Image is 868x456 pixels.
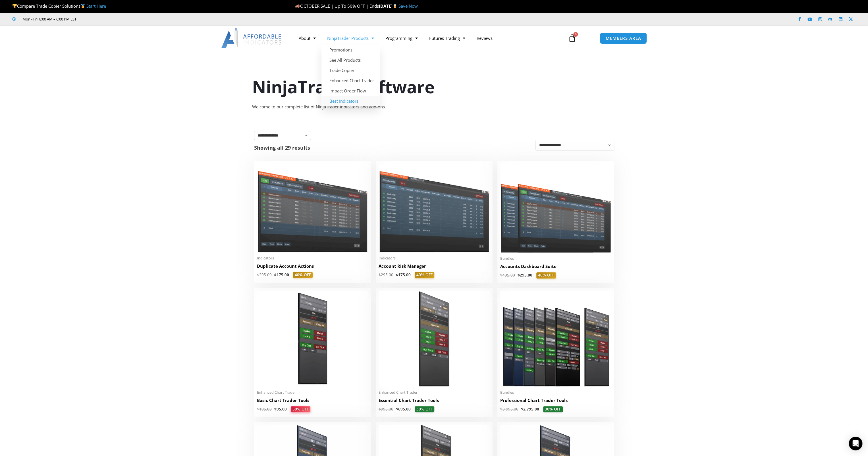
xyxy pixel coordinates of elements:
[12,3,106,9] span: Compare Trade Copier Solutions
[606,36,641,40] span: MEMBERS AREA
[500,397,611,403] h2: Professional Chart Trader Tools
[379,263,490,272] a: Account Risk Manager
[293,272,313,278] span: 40% OFF
[21,16,76,22] span: Mon - Fri: 8:00 AM – 6:00 PM EST
[254,145,310,150] p: Showing all 29 results
[393,4,397,8] img: ⌛
[380,32,423,45] a: Programming
[295,3,379,9] span: OCTOBER SALE | Up To 50% OFF | Ends
[396,272,411,277] bdi: 175.00
[379,407,393,412] bdi: 995.00
[274,272,277,277] span: $
[379,3,398,9] strong: [DATE]
[536,272,556,278] span: 40% OFF
[379,272,381,277] span: $
[13,4,17,8] img: 🏆
[543,406,563,412] span: 30% OFF
[252,103,616,111] div: Welcome to our complete list of NinjaTrader indicators and add-ons.
[257,272,259,277] span: $
[321,86,380,96] a: Impact Order Flow
[293,32,321,45] a: About
[500,263,611,269] h2: Accounts Dashboard Suite
[535,140,614,150] select: Shop order
[500,397,611,406] a: Professional Chart Trader Tools
[274,407,277,412] span: $
[257,291,368,386] img: BasicTools
[321,96,380,106] a: Best Indicators
[559,30,584,46] a: 0
[379,272,393,277] bdi: 295.00
[500,273,502,278] span: $
[379,263,490,269] h2: Account Risk Manager
[521,407,523,412] span: $
[274,407,287,412] bdi: 95.00
[500,407,502,412] span: $
[379,407,381,412] span: $
[321,45,380,55] a: Promotions
[257,263,368,269] h2: Duplicate Account Actions
[257,397,368,406] a: Basic Chart Trader Tools
[257,390,368,395] span: Enhanced Chart Trader
[500,390,611,395] span: Bundles
[257,397,368,403] h2: Basic Chart Trader Tools
[274,272,289,277] bdi: 175.00
[415,272,434,278] span: 40% OFF
[500,273,515,278] bdi: 495.00
[252,75,616,99] h1: NinjaTrader Software
[257,263,368,272] a: Duplicate Account Actions
[379,397,490,403] h2: Essential Chart Trader Tools
[500,291,611,386] img: ProfessionalToolsBundlePage
[221,28,282,48] img: LogoAI | Affordable Indicators – NinjaTrader
[86,3,106,9] a: Start Here
[257,256,368,261] span: Indicators
[379,397,490,406] a: Essential Chart Trader Tools
[518,273,532,278] bdi: 295.00
[471,32,498,45] a: Reviews
[849,437,862,450] div: Open Intercom Messenger
[573,32,578,37] span: 0
[84,16,170,22] iframe: Customer reviews powered by Trustpilot
[500,407,518,412] bdi: 3,995.00
[379,164,490,252] img: Account Risk Manager
[500,164,611,253] img: Accounts Dashboard Suite
[257,407,259,412] span: $
[600,32,647,44] a: MEMBERS AREA
[500,263,611,272] a: Accounts Dashboard Suite
[379,390,490,395] span: Enhanced Chart Trader
[321,45,380,106] ul: NinjaTrader Products
[257,272,272,277] bdi: 295.00
[257,407,272,412] bdi: 195.00
[379,256,490,261] span: Indicators
[500,256,611,261] span: Bundles
[396,407,411,412] bdi: 695.00
[423,32,471,45] a: Futures Trading
[321,75,380,86] a: Enhanced Chart Trader
[396,272,398,277] span: $
[81,4,85,8] img: 🥇
[379,291,490,386] img: Essential Chart Trader Tools
[321,55,380,65] a: See All Products
[290,406,311,412] span: 50% OFF
[396,407,398,412] span: $
[321,32,380,45] a: NinjaTrader Products
[293,32,561,45] nav: Menu
[415,406,434,412] span: 30% OFF
[321,65,380,75] a: Trade Copier
[257,164,368,252] img: Duplicate Account Actions
[295,4,300,8] img: 🍂
[521,407,539,412] bdi: 2,795.00
[518,273,520,278] span: $
[398,3,418,9] a: Save Now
